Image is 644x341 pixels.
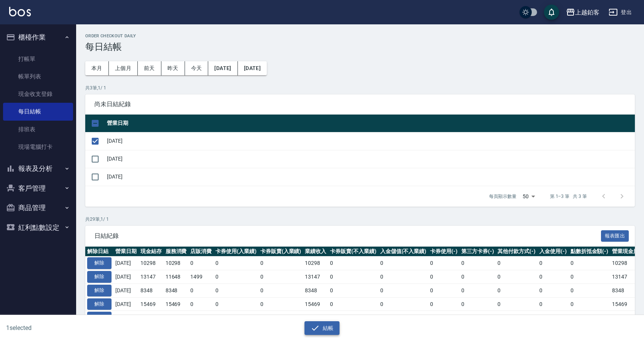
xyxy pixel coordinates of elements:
[139,270,164,284] td: 13147
[139,247,164,257] th: 現金結存
[105,150,635,168] td: [DATE]
[3,50,73,68] a: 打帳單
[569,247,611,257] th: 點數折抵金額(-)
[87,298,112,310] button: 解除
[105,132,635,150] td: [DATE]
[238,61,267,75] button: [DATE]
[459,270,496,284] td: 0
[520,186,538,207] div: 50
[3,198,73,218] button: 商品管理
[569,311,611,325] td: 0
[303,257,328,270] td: 10298
[550,193,587,200] p: 第 1–3 筆 共 3 筆
[3,159,73,178] button: 報表及分析
[214,284,258,297] td: 0
[87,271,112,283] button: 解除
[258,284,303,297] td: 0
[459,257,496,270] td: 0
[3,121,73,138] a: 排班表
[113,297,139,311] td: [DATE]
[139,284,164,297] td: 8348
[378,257,429,270] td: 0
[537,311,569,325] td: 0
[185,61,209,75] button: 今天
[537,284,569,297] td: 0
[113,247,139,257] th: 營業日期
[113,257,139,270] td: [DATE]
[214,297,258,311] td: 0
[94,232,601,240] span: 日結紀錄
[105,115,635,132] th: 營業日期
[85,41,635,52] h3: 每日結帳
[328,257,378,270] td: 0
[138,61,161,75] button: 前天
[378,311,429,325] td: 0
[303,270,328,284] td: 13147
[164,311,189,325] td: 9097
[575,8,599,17] div: 上越鉑客
[85,61,109,75] button: 本月
[258,270,303,284] td: 0
[164,257,189,270] td: 10298
[544,5,559,20] button: save
[188,297,214,311] td: 0
[87,257,112,269] button: 解除
[258,257,303,270] td: 0
[208,61,238,75] button: [DATE]
[569,257,611,270] td: 0
[537,247,569,257] th: 入金使用(-)
[563,5,603,20] button: 上越鉑客
[428,284,459,297] td: 0
[164,270,189,284] td: 11648
[537,270,569,284] td: 0
[85,247,113,257] th: 解除日結
[428,270,459,284] td: 0
[258,247,303,257] th: 卡券販賣(入業績)
[87,312,112,323] button: 解除
[9,7,31,16] img: Logo
[428,297,459,311] td: 0
[569,270,611,284] td: 0
[87,285,112,296] button: 解除
[85,216,635,223] p: 共 29 筆, 1 / 1
[6,323,159,333] h6: 1 selected
[188,257,214,270] td: 0
[496,297,537,311] td: 0
[113,284,139,297] td: [DATE]
[258,311,303,325] td: 0
[428,257,459,270] td: 0
[606,5,635,19] button: 登出
[569,297,611,311] td: 0
[109,61,138,75] button: 上個月
[428,247,459,257] th: 卡券使用(-)
[378,247,429,257] th: 入金儲值(不入業績)
[303,247,328,257] th: 業績收入
[214,247,258,257] th: 卡券使用(入業績)
[3,27,73,47] button: 櫃檯作業
[328,297,378,311] td: 0
[459,297,496,311] td: 0
[161,61,185,75] button: 昨天
[378,270,429,284] td: 0
[328,284,378,297] td: 0
[537,257,569,270] td: 0
[489,193,516,200] p: 每頁顯示數量
[85,84,635,91] p: 共 3 筆, 1 / 1
[601,232,629,239] a: 報表匯出
[188,284,214,297] td: 0
[113,311,139,325] td: [DATE]
[328,311,378,325] td: 0
[164,284,189,297] td: 8348
[3,85,73,103] a: 現金收支登錄
[601,230,629,242] button: 報表匯出
[94,100,626,108] span: 尚未日結紀錄
[139,297,164,311] td: 15469
[496,311,537,325] td: 0
[303,297,328,311] td: 15469
[459,284,496,297] td: 0
[459,247,496,257] th: 第三方卡券(-)
[188,247,214,257] th: 店販消費
[496,270,537,284] td: 0
[496,247,537,257] th: 其他付款方式(-)
[3,178,73,198] button: 客戶管理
